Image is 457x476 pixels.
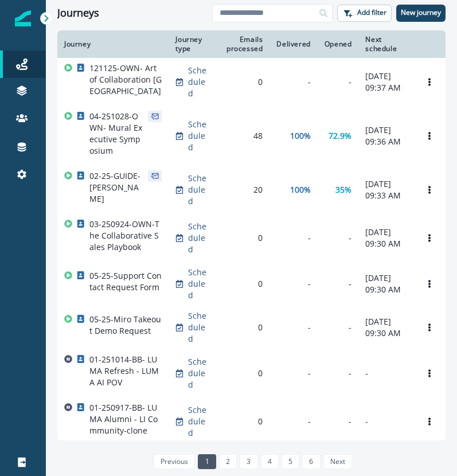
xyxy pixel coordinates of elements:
[222,368,263,379] div: 0
[188,221,208,255] p: Scheduled
[365,227,407,238] p: [DATE]
[325,278,352,290] div: -
[276,368,310,379] div: -
[188,267,208,301] p: Scheduled
[302,454,320,469] a: Page 6
[188,173,208,207] p: Scheduled
[420,73,439,91] button: Options
[420,229,439,247] button: Options
[401,9,441,17] p: New journey
[222,35,263,53] div: Emails processed
[365,238,407,249] p: 09:30 AM
[365,284,407,295] p: 09:30 AM
[188,404,208,439] p: Scheduled
[290,184,311,196] p: 100%
[276,322,310,333] div: -
[222,130,263,142] div: 48
[57,397,446,446] a: 01-250917-BB- LUMA Alumni - LI Community-cloneScheduled0---Options
[365,136,407,147] p: 09:36 AM
[57,349,446,397] a: 01-251014-BB- LUMA Refresh - LUMA AI POVScheduled0---Options
[57,306,446,349] a: 05-25-Miro Takeout Demo RequestScheduled0--[DATE]09:30 AMOptions
[323,454,352,469] a: Next page
[89,402,162,436] p: 01-250917-BB- LUMA Alumni - LI Community-clone
[240,454,257,469] a: Page 3
[365,316,407,327] p: [DATE]
[276,232,310,244] div: -
[261,454,279,469] a: Page 4
[89,63,162,97] p: 121125-OWN- Art of Collaboration [GEOGRAPHIC_DATA]
[365,272,407,284] p: [DATE]
[290,130,311,142] p: 100%
[188,356,208,391] p: Scheduled
[365,124,407,136] p: [DATE]
[222,232,263,244] div: 0
[188,310,208,345] p: Scheduled
[282,454,299,469] a: Page 5
[276,416,310,427] div: -
[365,190,407,201] p: 09:33 AM
[420,365,439,382] button: Options
[325,416,352,427] div: -
[365,178,407,190] p: [DATE]
[222,322,263,333] div: 0
[222,278,263,290] div: 0
[365,82,407,93] p: 09:37 AM
[365,368,407,379] p: -
[325,232,352,244] div: -
[357,9,386,17] p: Add filter
[64,40,162,49] div: Journey
[365,71,407,82] p: [DATE]
[420,319,439,336] button: Options
[325,322,352,333] div: -
[219,454,237,469] a: Page 2
[89,219,162,253] p: 03-250924-OWN-The Collaborative Sales Playbook
[337,5,392,22] button: Add filter
[222,416,263,427] div: 0
[420,275,439,292] button: Options
[89,111,143,157] p: 04-251028-OWN- Mural Executive Symposium
[89,270,162,293] p: 05-25-Support Contact Request Form
[335,184,351,196] p: 35%
[276,40,310,49] div: Delivered
[396,5,446,22] button: New journey
[57,106,446,166] a: 04-251028-OWN- Mural Executive SymposiumScheduled48100%72.9%[DATE]09:36 AMOptions
[57,58,446,106] a: 121125-OWN- Art of Collaboration [GEOGRAPHIC_DATA]Scheduled0--[DATE]09:37 AMOptions
[188,65,208,99] p: Scheduled
[365,35,407,53] div: Next schedule
[89,170,143,205] p: 02-25-GUIDE-[PERSON_NAME]
[365,416,407,427] p: -
[89,354,162,388] p: 01-251014-BB- LUMA Refresh - LUMA AI POV
[222,184,263,196] div: 20
[325,368,352,379] div: -
[222,76,263,88] div: 0
[325,76,352,88] div: -
[57,262,446,306] a: 05-25-Support Contact Request FormScheduled0--[DATE]09:30 AMOptions
[276,76,310,88] div: -
[420,413,439,430] button: Options
[329,130,351,142] p: 72.9%
[57,166,446,214] a: 02-25-GUIDE-[PERSON_NAME]Scheduled20100%35%[DATE]09:33 AMOptions
[365,327,407,339] p: 09:30 AM
[15,10,31,26] img: Inflection
[420,181,439,198] button: Options
[89,314,162,337] p: 05-25-Miro Takeout Demo Request
[188,119,208,153] p: Scheduled
[325,40,352,49] div: Opened
[198,454,216,469] a: Page 1 is your current page
[57,214,446,262] a: 03-250924-OWN-The Collaborative Sales PlaybookScheduled0--[DATE]09:30 AMOptions
[175,35,208,53] div: Journey type
[57,7,99,19] h1: Journeys
[420,127,439,145] button: Options
[276,278,310,290] div: -
[151,454,352,469] ul: Pagination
